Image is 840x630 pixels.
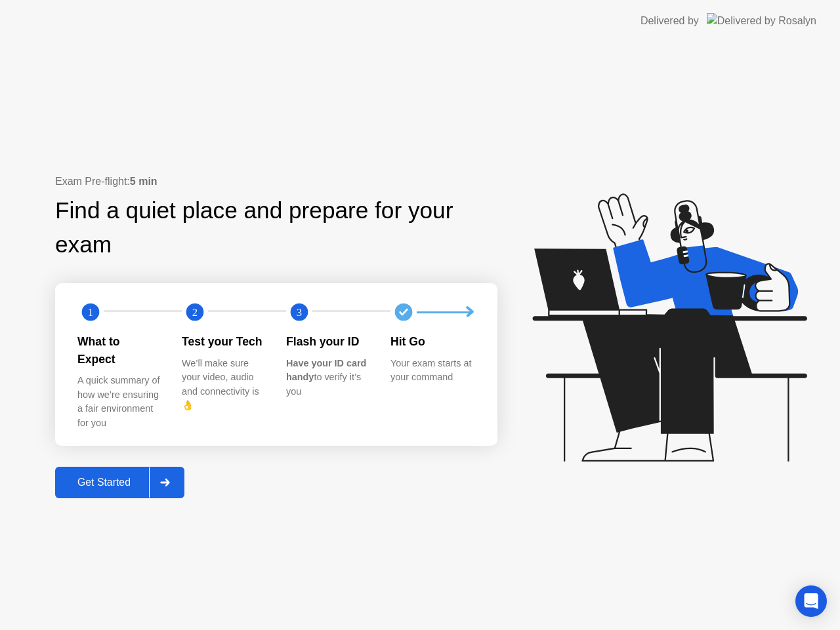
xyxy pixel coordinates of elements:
[55,193,497,263] div: Find a quiet place and prepare for your exam
[707,13,816,28] img: Delivered by Rosalyn
[297,306,302,319] text: 3
[390,357,474,385] div: Your exam starts at your command
[77,333,161,368] div: What to Expect
[286,333,369,350] div: Flash your ID
[192,306,198,319] text: 2
[55,174,497,189] div: Exam Pre-flight:
[130,176,157,187] b: 5 min
[77,374,161,430] div: A quick summary of how we’re ensuring a fair environment for you
[182,333,265,350] div: Test your Tech
[55,467,184,498] button: Get Started
[286,357,369,399] div: to verify it’s you
[88,306,93,319] text: 1
[390,333,474,350] div: Hit Go
[640,13,699,29] div: Delivered by
[286,358,366,383] b: Have your ID card handy
[59,477,149,488] div: Get Started
[182,357,265,413] div: We’ll make sure your video, audio and connectivity is 👌
[795,585,827,617] div: Open Intercom Messenger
